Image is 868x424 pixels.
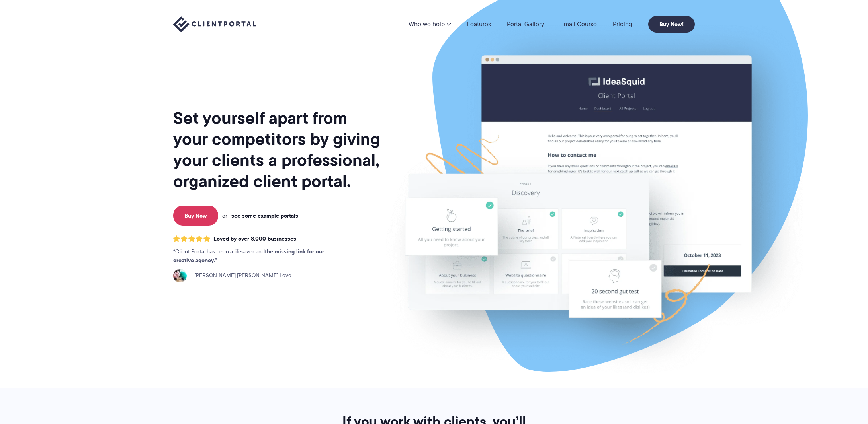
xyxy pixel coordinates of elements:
span: or [222,212,227,219]
span: Loved by over 8,000 businesses [213,235,296,242]
a: Who we help [409,21,451,27]
a: Features [467,21,491,27]
strong: the missing link for our creative agency [173,247,324,265]
a: Buy Now! [648,16,695,33]
a: Portal Gallery [507,21,544,27]
a: see some example portals [231,212,298,219]
p: Client Portal has been a lifesaver and . [173,247,340,265]
a: Email Course [560,21,597,27]
a: Pricing [613,21,632,27]
span: [PERSON_NAME] [PERSON_NAME] Love [190,271,291,280]
a: Buy Now [173,206,218,226]
h1: Set yourself apart from your competitors by giving your clients a professional, organized client ... [173,107,382,192]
